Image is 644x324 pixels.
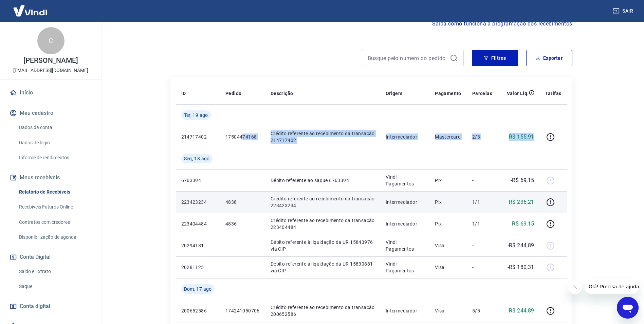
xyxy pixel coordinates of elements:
[472,50,518,66] button: Filtros
[472,220,492,227] p: 1/1
[386,260,424,274] p: Vindi Pagamentos
[509,307,534,315] p: R$ 244,89
[8,0,52,21] img: Vindi
[271,177,375,184] p: Débito referente ao saque 6763394
[386,220,424,227] p: Intermediador
[184,155,210,162] span: Seg, 18 ago
[472,242,492,249] p: -
[435,199,461,205] p: Pix
[16,185,93,199] a: Relatório de Recebíveis
[181,242,215,249] p: 20294181
[181,133,215,140] p: 214717402
[386,239,424,252] p: Vindi Pagamentos
[526,50,572,66] button: Exportar
[386,174,424,187] p: Vindi Pagamentos
[181,307,215,314] p: 200652586
[225,199,260,205] p: 4838
[181,90,186,97] p: ID
[435,242,461,249] p: Visa
[368,53,447,63] input: Busque pelo número do pedido
[225,220,260,227] p: 4836
[386,90,402,97] p: Origem
[472,90,492,97] p: Parcelas
[472,177,492,184] p: -
[545,90,562,97] p: Tarifas
[181,177,215,184] p: 6763394
[13,67,88,74] p: [EMAIL_ADDRESS][DOMAIN_NAME]
[617,297,639,319] iframe: Botão para abrir a janela de mensagens
[386,133,424,140] p: Intermediador
[585,279,639,294] iframe: Mensagem da empresa
[508,263,534,271] p: -R$ 180,31
[225,90,241,97] p: Pedido
[271,304,375,318] p: Crédito referente ao recebimento da transação 200652586
[472,307,492,314] p: 5/5
[435,133,461,140] p: Mastercard
[37,27,65,54] div: C
[181,264,215,271] p: 20281125
[184,112,208,119] span: Ter, 19 ago
[4,5,57,10] span: Olá! Precisa de ajuda?
[225,133,260,140] p: 17504474168
[16,121,93,134] a: Dados da conta
[507,90,529,97] p: Valor Líq.
[432,20,572,28] a: Saiba como funciona a programação dos recebimentos
[512,220,534,228] p: R$ 69,15
[16,151,93,165] a: Informe de rendimentos
[16,136,93,150] a: Dados de login
[271,130,375,144] p: Crédito referente ao recebimento da transação 214717402
[8,170,93,185] button: Meus recebíveis
[16,280,93,293] a: Saque
[271,260,375,274] p: Débito referente à liquidação da UR 15830881 via CIP
[181,199,215,205] p: 223423234
[16,265,93,278] a: Saldo e Extrato
[472,133,492,140] p: 2/3
[8,250,93,265] button: Conta Digital
[472,199,492,205] p: 1/1
[435,90,461,97] p: Pagamento
[8,106,93,121] button: Meu cadastro
[16,215,93,229] a: Contratos com credores
[509,133,534,141] p: R$ 155,91
[508,241,534,250] p: -R$ 244,89
[611,5,636,17] button: Sair
[435,264,461,271] p: Visa
[8,85,93,100] a: Início
[181,220,215,227] p: 223404484
[16,230,93,244] a: Disponibilização de agenda
[435,307,461,314] p: Visa
[568,281,582,294] iframe: Fechar mensagem
[271,217,375,231] p: Crédito referente ao recebimento da transação 223404484
[184,286,212,292] span: Dom, 17 ago
[472,264,492,271] p: -
[271,239,375,252] p: Débito referente à liquidação da UR 15843976 via CIP
[20,302,50,311] span: Conta digital
[16,200,93,214] a: Recebíveis Futuros Online
[435,220,461,227] p: Pix
[386,199,424,205] p: Intermediador
[509,198,534,206] p: R$ 236,21
[435,177,461,184] p: Pix
[271,90,293,97] p: Descrição
[8,299,93,314] a: Conta digital
[23,57,78,64] p: [PERSON_NAME]
[511,176,534,184] p: -R$ 69,15
[271,195,375,209] p: Crédito referente ao recebimento da transação 223423234
[386,307,424,314] p: Intermediador
[225,307,260,314] p: 174241050706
